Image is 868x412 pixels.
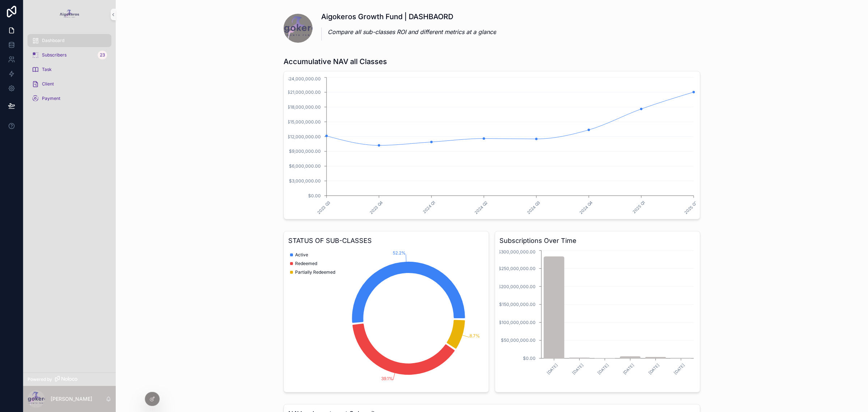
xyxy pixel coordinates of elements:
[289,163,321,169] tspan: $6,000,000.00
[498,284,536,289] tspan: $200,000,000.00
[328,28,496,36] p: Compare all sub-classes ROI and different metrics at a glance
[473,200,489,215] text: 2024 Q2
[42,81,54,87] span: Client
[286,76,321,81] tspan: $24,000,000.00
[23,373,116,386] a: Powered by
[308,193,321,198] tspan: $0.00
[58,9,81,20] img: App logo
[27,92,111,105] a: Payment
[42,67,52,72] span: Task
[523,356,536,361] tspan: $0.00
[647,362,660,375] text: [DATE]
[289,148,321,154] tspan: $9,000,000.00
[288,236,484,246] h3: STATUS OF SUB-CLASSES
[546,362,559,375] text: [DATE]
[499,249,695,388] div: chart
[27,34,111,47] a: Dashboard
[499,320,536,325] tspan: $100,000,000.00
[27,63,111,76] a: Task
[578,200,593,215] text: 2024 Q4
[631,200,646,214] text: 2025 Q1
[422,200,436,214] text: 2024 Q1
[673,362,686,375] text: [DATE]
[27,377,52,382] span: Powered by
[469,333,480,339] tspan: 8.7%
[321,12,496,22] h1: Aigokeros Growth Fund | DASHBAORD
[622,362,635,375] text: [DATE]
[287,104,321,110] tspan: $18,000,000.00
[498,249,536,255] tspan: $300,000,000.00
[42,38,64,43] span: Dashboard
[287,134,321,139] tspan: $12,000,000.00
[571,362,584,375] text: [DATE]
[501,337,536,343] tspan: $50,000,000.00
[381,376,393,381] tspan: 39.1%
[316,200,331,215] text: 2023 Q3
[597,362,610,375] text: [DATE]
[288,249,484,388] div: chart
[27,49,111,62] a: Subscribers23
[499,302,536,307] tspan: $150,000,000.00
[289,178,321,184] tspan: $3,000,000.00
[369,200,384,215] text: 2023 Q4
[526,200,541,215] text: 2024 Q3
[42,52,67,58] span: Subscribers
[287,89,321,95] tspan: $21,000,000.00
[683,200,698,215] text: 2025 Q2
[27,77,111,91] a: Client
[98,51,107,59] div: 23
[51,395,92,403] p: [PERSON_NAME]
[295,261,317,266] span: Redeemed
[295,252,308,258] span: Active
[23,29,116,114] div: scrollable content
[288,76,695,215] div: chart
[287,119,321,125] tspan: $15,000,000.00
[284,56,387,67] h1: Accumulative NAV all Classes
[295,269,335,275] span: Partially Redeemed
[498,266,536,271] tspan: $250,000,000.00
[42,96,60,101] span: Payment
[499,236,695,246] h3: Subscriptions Over Time
[393,250,406,256] tspan: 52.2%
